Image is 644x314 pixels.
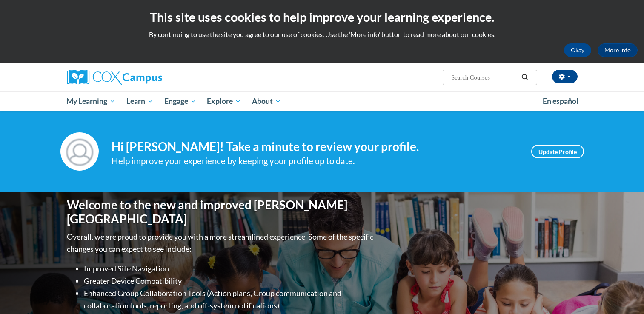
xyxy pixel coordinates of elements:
div: Help improve your experience by keeping your profile up to date. [112,154,518,168]
a: Cox Campus [67,70,229,85]
button: Search [518,72,531,83]
a: My Learning [61,91,121,111]
input: Search Courses [450,72,518,83]
span: My Learning [66,96,115,106]
h4: Hi [PERSON_NAME]! Take a minute to review your profile. [112,140,518,154]
button: Account Settings [552,70,578,83]
div: Main menu [54,91,590,111]
span: Learn [126,96,153,106]
a: Explore [201,91,246,111]
h2: This site uses cookies to help improve your learning experience. [6,9,638,26]
li: Improved Site Navigation [84,263,375,275]
h1: Welcome to the new and improved [PERSON_NAME][GEOGRAPHIC_DATA] [67,198,375,226]
img: Cox Campus [67,70,162,85]
iframe: Button to launch messaging window [610,280,637,307]
a: About [246,91,286,111]
span: Explore [207,96,241,106]
img: Profile Image [60,132,99,171]
a: Update Profile [531,145,584,158]
a: Learn [121,91,159,111]
a: En español [537,92,584,110]
button: Okay [564,43,591,57]
li: Enhanced Group Collaboration Tools (Action plans, Group communication and collaboration tools, re... [84,287,375,312]
li: Greater Device Compatibility [84,275,375,287]
a: Engage [159,91,202,111]
a: More Info [598,43,638,57]
span: En español [543,97,578,106]
span: Engage [164,96,196,106]
p: Overall, we are proud to provide you with a more streamlined experience. Some of the specific cha... [67,231,375,255]
span: About [252,96,281,106]
p: By continuing to use the site you agree to our use of cookies. Use the ‘More info’ button to read... [6,30,638,39]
